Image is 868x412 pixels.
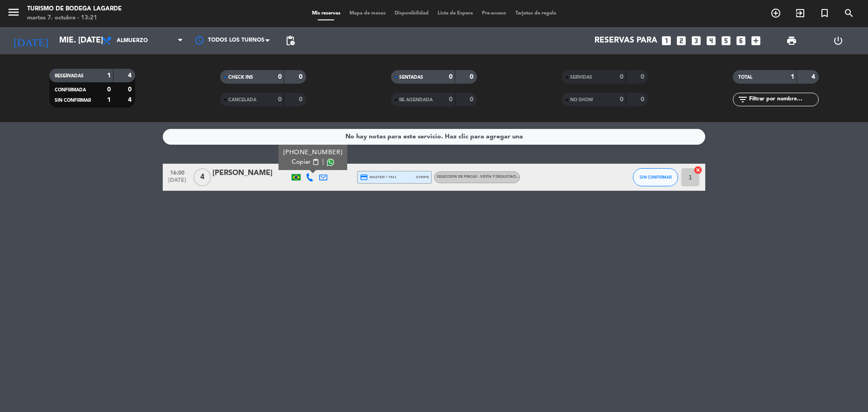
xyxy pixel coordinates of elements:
[844,8,854,19] i: search
[735,35,747,47] i: looks_6
[750,35,762,47] i: add_box
[633,168,678,186] button: SIN CONFIRMAR
[307,11,345,16] span: Mis reservas
[819,8,830,19] i: turned_in_not
[228,98,256,102] span: CANCELADA
[690,35,702,47] i: looks_3
[594,36,657,45] span: Reservas para
[193,168,211,186] span: 4
[278,96,282,103] strong: 0
[833,35,844,46] i: power_settings_new
[786,35,797,46] span: print
[283,148,343,157] div: [PHONE_NUMBER]
[228,75,253,80] span: CHECK INS
[748,95,818,104] input: Filtrar por nombre...
[693,166,703,175] i: cancel
[570,98,593,102] span: NO SHOW
[312,159,319,166] span: content_paste
[641,74,646,80] strong: 0
[107,86,111,93] strong: 0
[390,11,433,16] span: Disponibilidad
[7,5,20,22] button: menu
[770,8,781,19] i: add_circle_outline
[278,74,282,80] strong: 0
[641,96,646,103] strong: 0
[107,72,111,79] strong: 1
[815,27,861,54] div: LOG OUT
[128,86,133,93] strong: 0
[322,157,324,167] span: |
[640,175,672,180] span: SIN CONFIRMAR
[84,35,95,46] i: arrow_drop_down
[128,72,133,79] strong: 4
[570,75,592,80] span: SERVIDAS
[477,11,511,16] span: Pre-acceso
[27,14,122,23] div: martes 7. octubre - 13:21
[299,74,304,80] strong: 0
[166,167,189,177] span: 16:00
[737,94,748,105] i: filter_list
[470,74,475,80] strong: 0
[292,157,311,167] span: Copiar
[449,96,453,103] strong: 0
[360,173,368,181] i: credit_card
[292,157,319,167] button: Copiarcontent_paste
[345,132,523,142] div: No hay notas para este servicio. Haz clic para agregar una
[55,98,91,103] span: SIN CONFIRMAR
[166,177,189,188] span: [DATE]
[720,35,732,47] i: looks_5
[55,88,86,92] span: CONFIRMADA
[811,74,817,80] strong: 4
[511,11,561,16] span: Tarjetas de regalo
[107,97,111,103] strong: 1
[117,38,148,44] span: Almuerzo
[738,75,752,80] span: TOTAL
[416,174,429,180] span: stripe
[345,11,390,16] span: Mapa de mesas
[7,31,55,51] i: [DATE]
[7,5,20,19] i: menu
[791,74,794,80] strong: 1
[470,96,475,103] strong: 0
[660,35,672,47] i: looks_one
[399,98,433,102] span: RE AGENDADA
[675,35,687,47] i: looks_two
[705,35,717,47] i: looks_4
[449,74,453,80] strong: 0
[437,175,558,179] span: SELECCION DE FINCAS - Visita y degustación - Idioma: Español
[620,96,623,103] strong: 0
[212,167,289,179] div: [PERSON_NAME]
[620,74,623,80] strong: 0
[399,75,423,80] span: SENTADAS
[795,8,806,19] i: exit_to_app
[55,74,84,78] span: RESERVADAS
[285,35,296,46] span: pending_actions
[360,173,396,181] span: master * 7911
[299,96,304,103] strong: 0
[27,5,122,14] div: Turismo de Bodega Lagarde
[128,97,133,103] strong: 4
[433,11,477,16] span: Lista de Espera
